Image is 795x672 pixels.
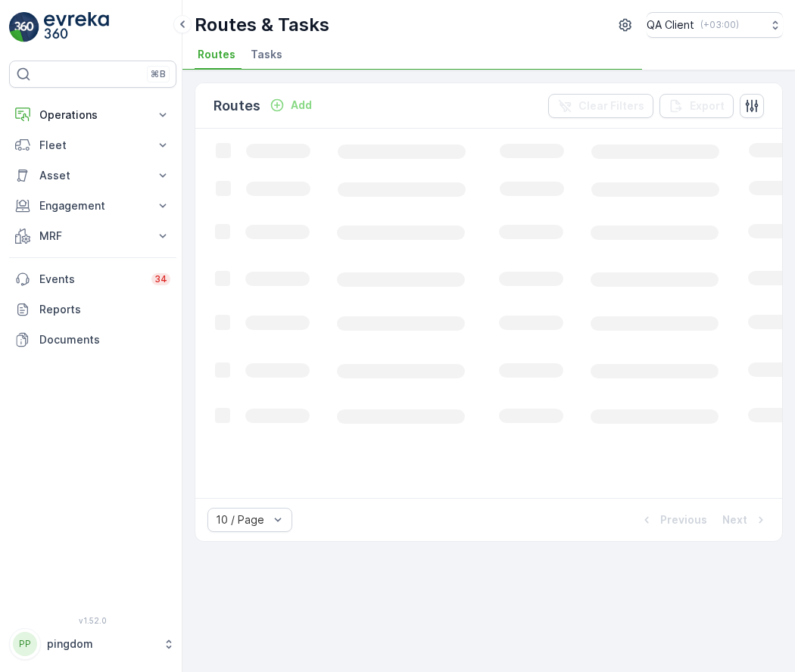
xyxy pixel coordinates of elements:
[721,511,770,529] button: Next
[151,68,166,80] p: ⌘B
[39,302,170,317] p: Reports
[9,130,176,160] button: Fleet
[9,191,176,221] button: Engagement
[39,229,146,244] p: MRF
[722,512,747,527] p: Next
[39,198,146,213] p: Engagement
[9,616,176,625] span: v 1.52.0
[660,512,707,527] p: Previous
[548,94,653,118] button: Clear Filters
[195,13,329,37] p: Routes & Tasks
[9,100,176,130] button: Operations
[9,294,176,325] a: Reports
[9,12,39,42] img: logo
[263,96,318,114] button: Add
[9,325,176,355] a: Documents
[44,12,109,42] img: logo_light-DOdMpM7g.png
[9,160,176,191] button: Asset
[39,107,146,123] p: Operations
[214,95,260,117] p: Routes
[9,628,176,660] button: PPpingdom
[700,19,739,31] p: ( +03:00 )
[659,94,734,118] button: Export
[647,17,694,33] p: QA Client
[578,98,644,114] p: Clear Filters
[291,98,312,113] p: Add
[251,47,282,62] span: Tasks
[9,221,176,251] button: MRF
[13,632,37,656] div: PP
[39,168,146,183] p: Asset
[39,272,142,287] p: Events
[47,636,155,652] p: pingdom
[39,138,146,153] p: Fleet
[690,98,725,114] p: Export
[39,332,170,347] p: Documents
[647,12,783,38] button: QA Client(+03:00)
[154,273,167,285] p: 34
[198,47,235,62] span: Routes
[638,511,709,529] button: Previous
[9,264,176,294] a: Events34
